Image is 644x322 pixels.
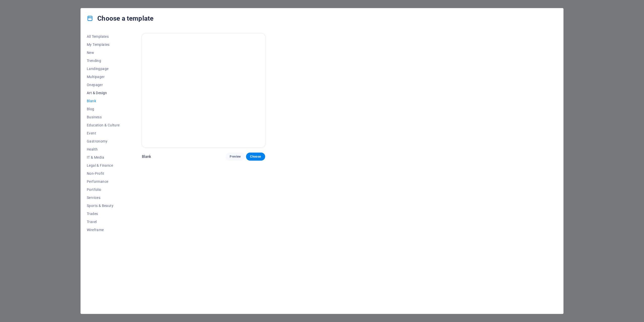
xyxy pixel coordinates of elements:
[87,163,120,167] span: Legal & Finance
[87,123,120,127] span: Education & Culture
[87,129,120,137] button: Event
[87,139,120,143] span: Gastronomy
[87,83,120,87] span: Onepager
[87,210,120,218] button: Trades
[87,107,120,111] span: Blog
[87,218,120,226] button: Travel
[87,196,120,200] span: Services
[87,171,120,175] span: Non-Profit
[87,212,120,216] span: Trades
[87,57,120,65] button: Trending
[87,14,153,22] h4: Choose a template
[87,34,120,39] span: All Templates
[87,155,120,159] span: IT & Media
[87,91,120,95] span: Art & Design
[87,65,120,73] button: Landingpage
[87,113,120,121] button: Business
[87,145,120,153] button: Health
[87,188,120,192] span: Portfolio
[87,105,120,113] button: Blog
[87,226,120,234] button: Wireframe
[87,97,120,105] button: Blank
[87,32,120,41] button: All Templates
[87,49,120,57] button: New
[87,75,120,79] span: Multipager
[87,169,120,177] button: Non-Profit
[87,99,120,103] span: Blank
[87,177,120,186] button: Performance
[246,153,265,161] button: Choose
[87,43,120,47] span: My Templates
[87,202,120,210] button: Sports & Beauty
[87,89,120,97] button: Art & Design
[230,155,241,159] span: Preview
[87,228,120,232] span: Wireframe
[87,180,120,184] span: Performance
[87,41,120,49] button: My Templates
[250,155,261,159] span: Choose
[87,51,120,55] span: New
[87,204,120,208] span: Sports & Beauty
[87,153,120,161] button: IT & Media
[87,81,120,89] button: Onepager
[87,186,120,194] button: Portfolio
[87,115,120,119] span: Business
[87,147,120,151] span: Health
[87,121,120,129] button: Education & Culture
[226,153,245,161] button: Preview
[87,73,120,81] button: Multipager
[142,33,265,147] img: Blank
[142,154,151,159] p: Blank
[87,137,120,145] button: Gastronomy
[87,220,120,224] span: Travel
[87,161,120,169] button: Legal & Finance
[87,131,120,135] span: Event
[87,67,120,71] span: Landingpage
[87,59,120,63] span: Trending
[87,194,120,202] button: Services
